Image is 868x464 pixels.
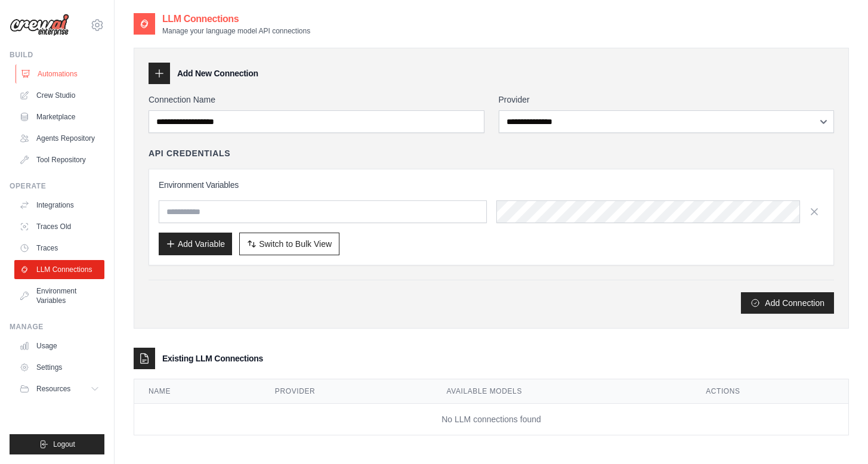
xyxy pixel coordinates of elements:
[14,150,104,169] a: Tool Repository
[134,379,261,404] th: Name
[432,379,691,404] th: Available Models
[259,238,332,250] span: Switch to Bulk View
[16,64,106,83] a: Automations
[162,12,310,26] h2: LLM Connections
[14,358,104,377] a: Settings
[159,179,824,191] h3: Environment Variables
[162,352,263,364] h3: Existing LLM Connections
[134,404,848,435] td: No LLM connections found
[14,217,104,236] a: Traces Old
[14,260,104,279] a: LLM Connections
[14,86,104,105] a: Crew Studio
[499,94,835,106] label: Provider
[149,94,484,106] label: Connection Name
[10,50,104,60] div: Build
[159,233,232,255] button: Add Variable
[261,379,433,404] th: Provider
[691,379,848,404] th: Actions
[10,14,69,36] img: Logo
[53,440,75,449] span: Logout
[14,196,104,215] a: Integrations
[36,384,70,394] span: Resources
[14,107,104,126] a: Marketplace
[10,181,104,191] div: Operate
[14,239,104,258] a: Traces
[14,336,104,355] a: Usage
[14,129,104,148] a: Agents Repository
[162,26,310,36] p: Manage your language model API connections
[14,379,104,398] button: Resources
[239,233,339,255] button: Switch to Bulk View
[741,292,834,314] button: Add Connection
[149,147,230,159] h4: API Credentials
[10,322,104,332] div: Manage
[177,67,258,79] h3: Add New Connection
[10,434,104,454] button: Logout
[14,282,104,310] a: Environment Variables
